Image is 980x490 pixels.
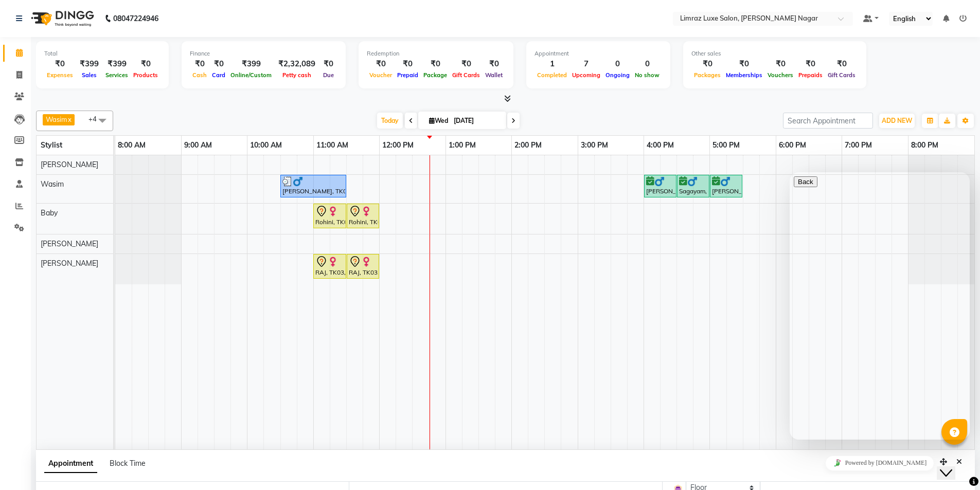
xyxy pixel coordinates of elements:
[796,58,825,70] div: ₹0
[908,138,941,153] a: 8:00 PM
[421,58,450,70] div: ₹0
[426,117,451,124] span: Wed
[765,58,796,70] div: ₹0
[44,58,76,70] div: ₹0
[314,205,345,227] div: Rohini, TK01, 11:00 AM-11:30 AM, Facials - Cleanup
[377,113,403,129] span: Today
[76,58,103,70] div: ₹399
[825,71,858,79] span: Gift Cards
[451,113,502,129] input: 2025-09-03
[103,71,131,79] span: Services
[534,71,569,79] span: Completed
[569,71,603,79] span: Upcoming
[115,138,148,153] a: 8:00 AM
[228,58,274,70] div: ₹399
[319,58,337,70] div: ₹0
[879,114,915,128] button: ADD NEW
[41,160,98,169] span: [PERSON_NAME]
[247,138,284,153] a: 10:00 AM
[512,138,544,153] a: 2:00 PM
[44,455,97,473] span: Appointment
[450,58,483,70] div: ₹0
[569,58,603,70] div: 7
[678,176,708,196] div: Sagayam, TK02, 04:30 PM-05:00 PM, Styling - [PERSON_NAME] Trim
[483,58,505,70] div: ₹0
[131,71,161,79] span: Products
[395,58,421,70] div: ₹0
[421,71,450,79] span: Package
[723,71,765,79] span: Memberships
[632,71,662,79] span: No show
[110,459,146,468] span: Block Time
[209,58,228,70] div: ₹0
[534,58,569,70] div: 1
[26,4,97,33] img: logo
[88,115,104,123] span: +4
[882,117,912,124] span: ADD NEW
[182,138,215,153] a: 9:00 AM
[41,259,98,268] span: [PERSON_NAME]
[710,138,742,153] a: 5:00 PM
[228,71,274,79] span: Online/Custom
[765,71,796,79] span: Vouchers
[776,138,809,153] a: 6:00 PM
[41,179,64,189] span: Wasim
[790,172,970,440] iframe: chat widget
[274,58,319,70] div: ₹2,32,089
[103,58,131,70] div: ₹399
[44,71,76,79] span: Expenses
[67,115,72,123] a: x
[578,138,611,153] a: 3:00 PM
[209,71,228,79] span: Card
[711,176,741,196] div: [PERSON_NAME], TK02, 05:00 PM-05:30 PM, Facials - Revitalising Facial(All Skin Types)
[190,71,209,79] span: Cash
[632,58,662,70] div: 0
[44,49,161,58] div: Total
[796,71,825,79] span: Prepaids
[395,71,421,79] span: Prepaid
[281,176,345,196] div: [PERSON_NAME], TK04, 10:30 AM-11:30 AM, Men's Combo
[790,451,970,475] iframe: chat widget
[723,58,765,70] div: ₹0
[41,208,58,217] span: Baby
[79,71,99,79] span: Sales
[314,256,345,277] div: RAJ, TK03, 11:00 AM-11:30 AM, Threading - Eyebrows
[367,49,505,58] div: Redemption
[320,71,336,79] span: Due
[603,58,632,70] div: 0
[113,4,158,33] b: 08047224946
[603,71,632,79] span: Ongoing
[131,58,161,70] div: ₹0
[46,115,67,123] span: Wasim
[190,49,337,58] div: Finance
[41,140,62,150] span: Stylist
[41,239,98,248] span: [PERSON_NAME]
[380,138,416,153] a: 12:00 PM
[644,138,676,153] a: 4:00 PM
[483,71,505,79] span: Wallet
[691,58,723,70] div: ₹0
[348,205,378,227] div: Rohini, TK01, 11:30 AM-12:00 PM, Threading - Eyebrows
[450,71,483,79] span: Gift Cards
[348,256,378,277] div: RAJ, TK03, 11:30 AM-12:00 PM, Threading - Eyebrows
[842,138,875,153] a: 7:00 PM
[534,49,662,58] div: Appointment
[691,49,858,58] div: Other sales
[367,58,395,70] div: ₹0
[280,71,314,79] span: Petty cash
[446,138,478,153] a: 1:00 PM
[825,58,858,70] div: ₹0
[367,71,395,79] span: Voucher
[645,176,675,196] div: [PERSON_NAME], TK02, 04:00 PM-04:30 PM, Styling - Top (Men)
[783,113,873,129] input: Search Appointment
[314,138,351,153] a: 11:00 AM
[937,449,970,480] iframe: chat widget
[691,71,723,79] span: Packages
[190,58,209,70] div: ₹0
